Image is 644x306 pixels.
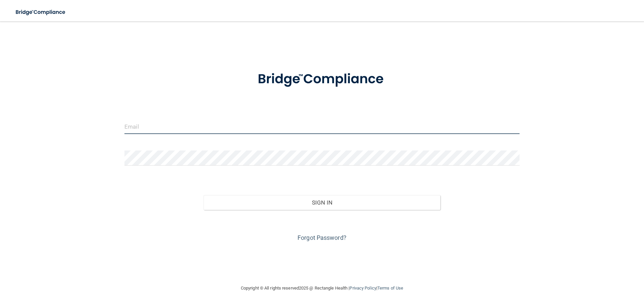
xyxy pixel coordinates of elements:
[350,286,376,291] a: Privacy Policy
[10,5,72,19] img: bridge_compliance_login_screen.278c3ca4.svg
[200,277,444,299] div: Copyright © All rights reserved 2025 @ Rectangle Health | |
[377,286,403,291] a: Terms of Use
[244,62,400,97] img: bridge_compliance_login_screen.278c3ca4.svg
[298,234,346,241] a: Forgot Password?
[204,195,441,210] button: Sign In
[124,119,520,134] input: Email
